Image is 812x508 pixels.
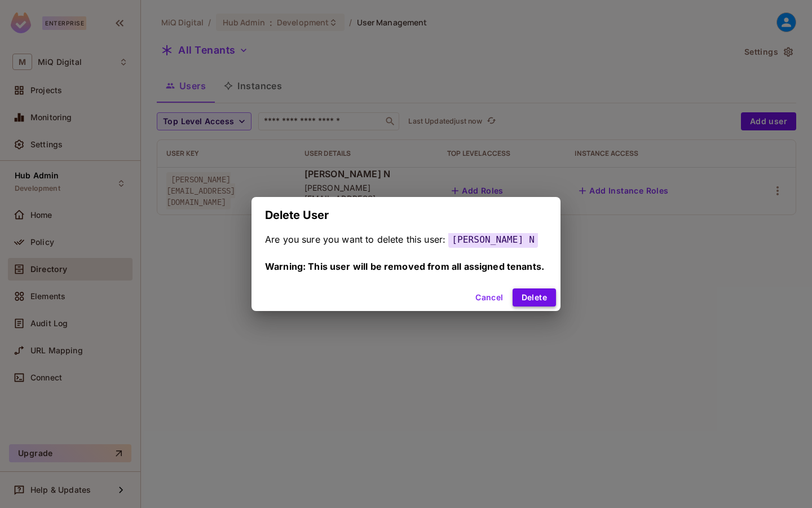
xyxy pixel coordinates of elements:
button: Delete [513,288,556,306]
span: [PERSON_NAME] N [448,231,538,248]
span: Warning: This user will be removed from all assigned tenants. [265,261,544,272]
span: Are you sure you want to delete this user: [265,234,445,245]
button: Cancel [471,288,507,306]
h2: Delete User [251,197,561,233]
